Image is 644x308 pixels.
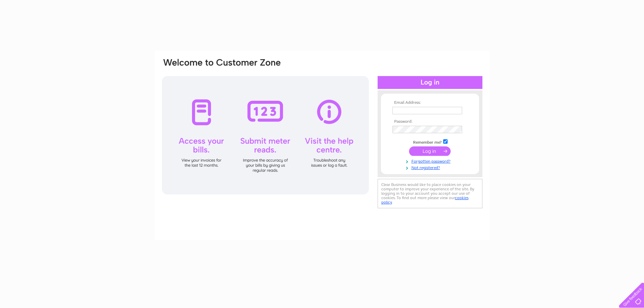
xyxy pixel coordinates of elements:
a: cookies policy [381,195,469,205]
div: Clear Business would like to place cookies on your computer to improve your experience of the sit... [378,179,482,208]
th: Email Address: [391,100,469,105]
td: Remember me? [391,138,469,145]
a: Forgotten password? [392,158,469,164]
a: Not registered? [392,164,469,170]
input: Submit [409,146,451,156]
th: Password: [391,119,469,124]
